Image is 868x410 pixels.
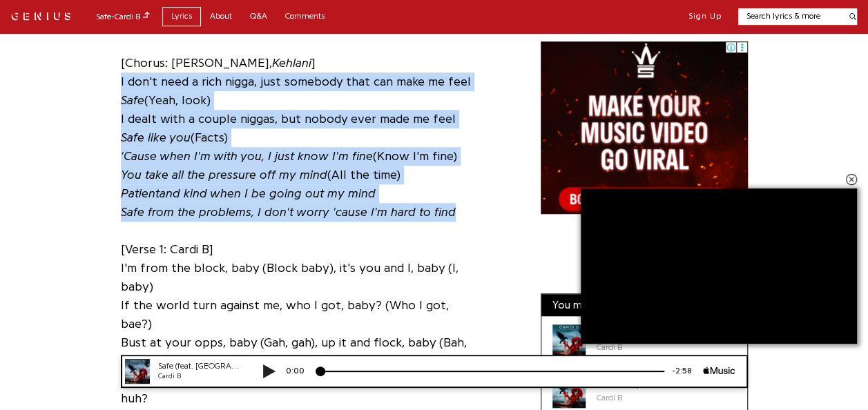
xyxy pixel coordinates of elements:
[48,6,131,17] div: Safe (feat. [GEOGRAPHIC_DATA])
[121,187,160,199] i: Patient
[597,341,627,353] div: Cardi B
[121,168,327,181] i: You take all the pressure off my mind
[554,10,593,22] div: -2:58
[121,187,456,218] i: and kind when I be going out my mind Safe from the problems, I don't worry 'cause I'm hard to find
[276,7,334,26] a: Comments
[121,94,144,106] i: Safe
[272,57,311,69] i: Kehlani
[96,10,150,23] div: Safe - Cardi B
[201,7,241,26] a: About
[541,294,747,316] div: You might also like
[121,131,191,144] i: Safe like you
[738,10,841,22] input: Search lyrics & more
[688,11,722,22] button: Sign Up
[15,4,40,29] img: 72x72bb.jpg
[552,324,586,358] div: Cover art for Salute by Cardi B
[48,17,131,27] div: Cardi B
[541,316,747,367] a: Cover art for Salute by Cardi BSaluteCardi B
[241,7,276,26] a: Q&A
[162,7,201,26] a: Lyrics
[541,41,748,214] iframe: Advertisement
[121,150,373,162] i: 'Cause when I'm with you, I just know I'm fine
